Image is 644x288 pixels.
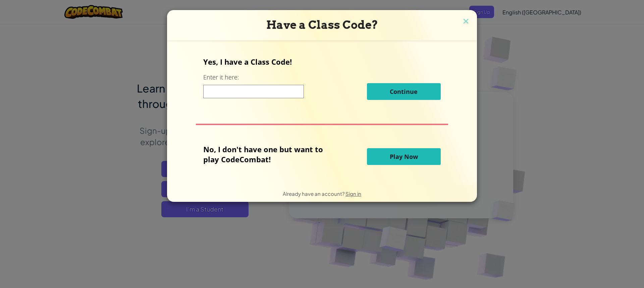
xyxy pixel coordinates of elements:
[345,190,361,197] a: Sign in
[390,153,418,161] span: Play Now
[390,88,418,96] span: Continue
[367,83,441,100] button: Continue
[462,17,470,27] img: close icon
[203,73,239,81] label: Enter it here:
[367,148,441,165] button: Play Now
[203,57,440,67] p: Yes, I have a Class Code!
[203,144,333,164] p: No, I don't have one but want to play CodeCombat!
[266,18,378,32] span: Have a Class Code?
[283,190,345,197] span: Already have an account?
